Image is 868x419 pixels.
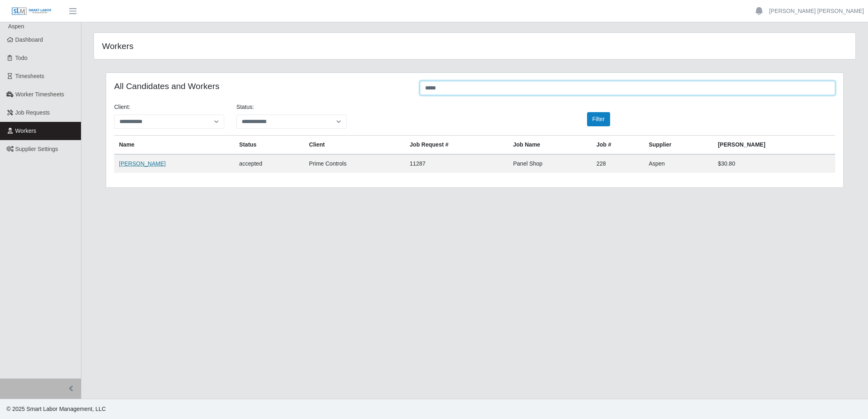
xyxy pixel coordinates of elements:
th: Job # [591,136,644,155]
label: Status: [236,103,254,111]
th: Job Name [508,136,591,155]
td: $30.80 [713,154,835,173]
th: Client [304,136,405,155]
th: [PERSON_NAME] [713,136,835,155]
td: 228 [591,154,644,173]
h4: Workers [102,41,406,51]
td: Panel Shop [508,154,591,173]
td: Aspen [644,154,713,173]
label: Client: [114,103,130,111]
span: Workers [15,128,36,134]
span: Worker Timesheets [15,91,64,98]
span: Aspen [8,23,24,30]
td: 11287 [405,154,508,173]
th: Name [114,136,234,155]
span: © 2025 Smart Labor Management, LLC [6,406,106,412]
span: Job Requests [15,109,50,116]
button: Filter [587,112,610,126]
th: Job Request # [405,136,508,155]
th: Supplier [644,136,713,155]
th: Status [234,136,304,155]
span: Supplier Settings [15,146,58,152]
img: SLM Logo [11,7,52,16]
span: Dashboard [15,36,43,43]
td: accepted [234,154,304,173]
span: Todo [15,55,28,61]
span: Timesheets [15,73,45,79]
a: [PERSON_NAME] [119,160,166,167]
h4: All Candidates and Workers [114,81,408,91]
td: Prime Controls [304,154,405,173]
a: [PERSON_NAME] [PERSON_NAME] [769,7,864,15]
